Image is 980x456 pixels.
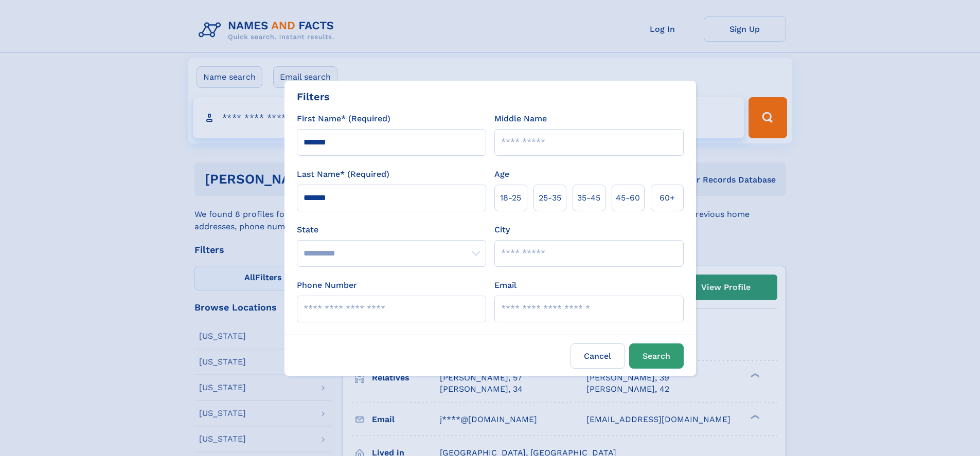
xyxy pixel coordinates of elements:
span: 45‑60 [616,192,640,204]
label: City [494,224,510,236]
label: Cancel [571,343,625,369]
label: Email [494,279,516,291]
span: 18‑25 [500,192,521,204]
label: Phone Number [297,279,357,291]
label: First Name* (Required) [297,113,390,125]
span: 25‑35 [539,192,561,204]
div: Filters [297,89,330,104]
label: Last Name* (Required) [297,168,389,180]
span: 60+ [660,192,675,204]
label: Age [494,168,509,180]
button: Search [629,343,684,369]
span: 35‑45 [577,192,600,204]
label: Middle Name [494,113,547,125]
label: State [297,224,486,236]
